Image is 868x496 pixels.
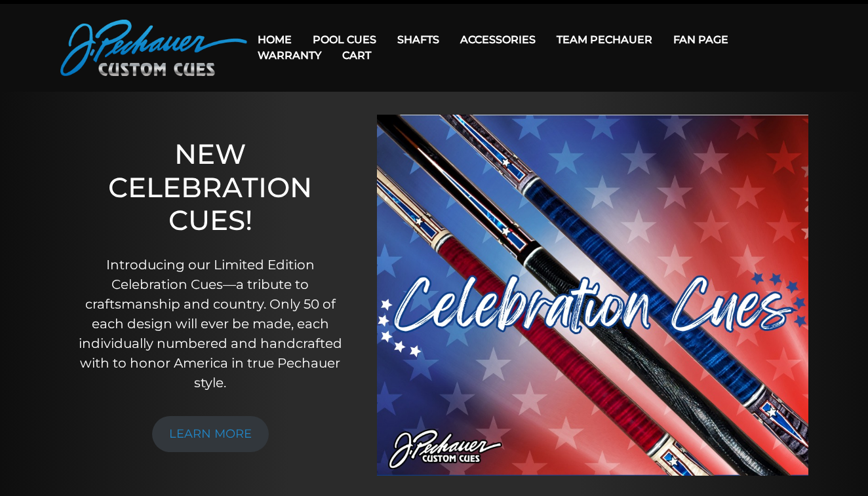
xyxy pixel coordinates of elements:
[663,23,739,56] a: Fan Page
[71,138,349,237] h1: NEW CELEBRATION CUES!
[71,255,349,392] p: Introducing our Limited Edition Celebration Cues—a tribute to craftsmanship and country. Only 50 ...
[152,416,269,452] a: LEARN MORE
[387,23,450,56] a: Shafts
[546,23,663,56] a: Team Pechauer
[450,23,546,56] a: Accessories
[302,23,387,56] a: Pool Cues
[247,23,302,56] a: Home
[332,39,382,72] a: Cart
[60,20,247,76] img: Pechauer Custom Cues
[247,39,332,72] a: Warranty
